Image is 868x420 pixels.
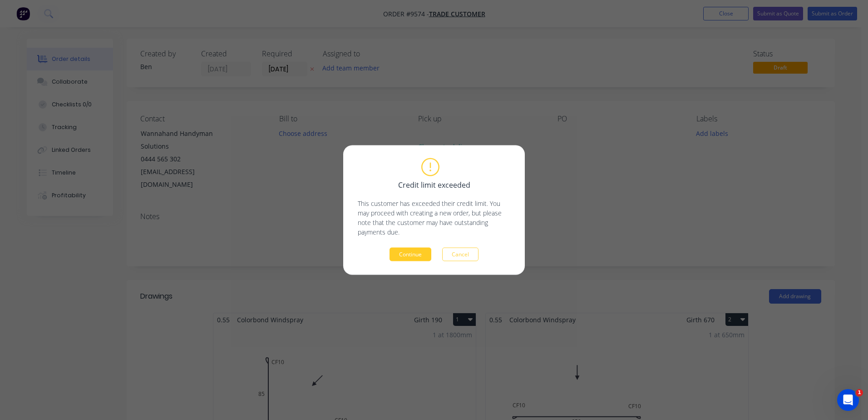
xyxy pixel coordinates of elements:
[358,199,510,237] p: This customer has exceeded their credit limit. You may proceed with creating a new order, but ple...
[390,248,431,261] button: Continue
[442,248,478,261] button: Cancel
[837,389,859,411] iframe: Intercom live chat
[856,389,863,396] span: 1
[398,180,470,190] span: Credit limit exceeded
